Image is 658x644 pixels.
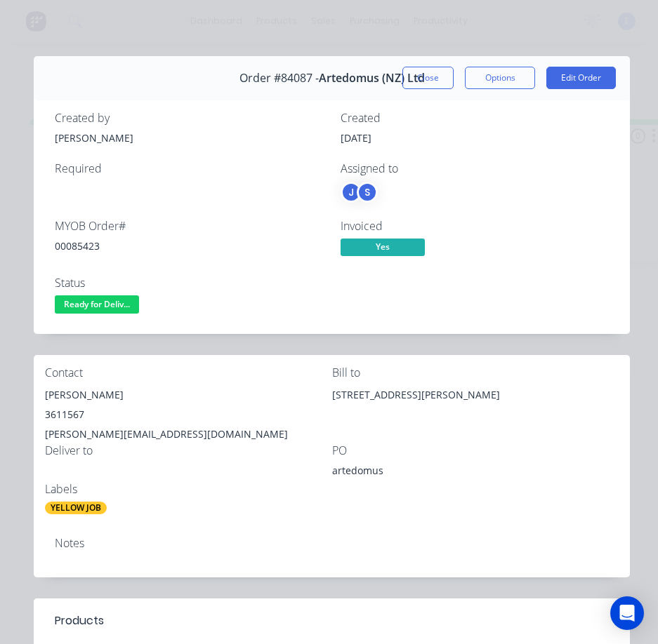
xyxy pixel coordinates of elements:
div: [PERSON_NAME] [55,130,324,145]
div: Deliver to [45,444,332,457]
button: Edit Order [546,67,616,89]
div: Required [55,162,324,175]
div: J [341,182,362,203]
span: Order #84087 - [239,72,319,85]
div: [STREET_ADDRESS][PERSON_NAME] [332,385,619,430]
div: S [357,182,378,203]
div: Contact [45,366,332,380]
div: [PERSON_NAME]3611567[PERSON_NAME][EMAIL_ADDRESS][DOMAIN_NAME] [45,385,332,444]
span: Yes [341,239,425,256]
div: [PERSON_NAME][EMAIL_ADDRESS][DOMAIN_NAME] [45,424,332,444]
div: Open Intercom Messenger [610,596,644,630]
span: Artedomus (NZ) Ltd [319,72,425,85]
div: Products [55,612,104,629]
div: Created [341,112,610,125]
div: Invoiced [341,220,610,233]
div: Notes [55,537,609,550]
button: Options [465,67,535,89]
button: Close [402,67,454,89]
div: [PERSON_NAME] [45,385,332,405]
button: Ready for Deliv... [55,295,139,316]
div: Created by [55,112,324,125]
div: Status [55,276,324,290]
div: 00085423 [55,239,324,253]
span: [DATE] [341,131,371,145]
div: MYOB Order # [55,220,324,233]
button: JS [341,182,378,203]
span: Ready for Deliv... [55,295,139,313]
div: PO [332,444,619,457]
div: YELLOW JOB [45,502,107,514]
div: artedomus [332,463,508,483]
div: Assigned to [341,162,610,175]
div: Bill to [332,366,619,380]
div: Labels [45,483,332,496]
div: 3611567 [45,405,332,424]
div: [STREET_ADDRESS][PERSON_NAME] [332,385,619,405]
